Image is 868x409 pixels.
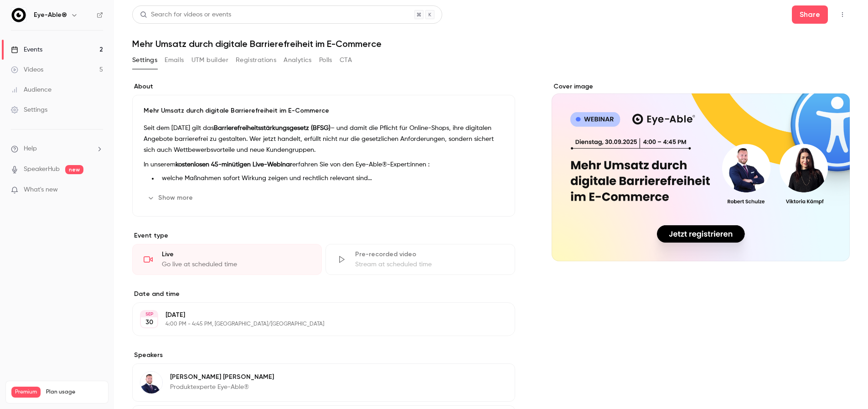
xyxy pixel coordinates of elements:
[144,123,504,155] p: Seit dem [DATE] gilt das – und damit die Pflicht für Online-Shops, ihre digitalen Angebote barrie...
[144,106,504,115] p: Mehr Umsatz durch digitale Barrierefreiheit im E-Commerce
[170,373,274,382] p: [PERSON_NAME] [PERSON_NAME]
[552,82,850,91] label: Cover image
[11,8,26,22] img: Eye-Able®
[132,363,515,402] div: Robert Schulze[PERSON_NAME] [PERSON_NAME]Produktexperte Eye-Able®
[24,144,37,154] span: Help
[65,165,83,174] span: new
[355,260,504,269] div: Stream at scheduled time
[132,290,515,299] label: Date and time
[24,165,60,174] a: SpeakerHub
[92,186,103,194] iframe: Noticeable Trigger
[319,53,332,67] button: Polls
[191,53,228,67] button: UTM builder
[141,311,157,317] div: SEP
[132,351,515,360] label: Speakers
[165,53,184,67] button: Emails
[132,38,850,49] h1: Mehr Umsatz durch digitale Barrierefreiheit im E-Commerce
[214,125,331,131] strong: Barrierefreiheitsstärkungsgesetz (BFSG)
[165,311,467,320] p: [DATE]
[340,53,352,67] button: CTA
[11,105,47,114] div: Settings
[132,82,515,91] label: About
[162,260,310,269] div: Go live at scheduled time
[132,244,322,275] div: LiveGo live at scheduled time
[144,159,504,170] p: In unserem erfahren Sie von den Eye-Able®-Expert:innen :
[11,45,42,54] div: Events
[158,174,504,183] li: welche Maßnahmen sofort Wirkung zeigen und rechtlich relevant sind
[552,82,850,261] section: Cover image
[176,161,292,168] strong: kostenlosen 45-minütigen Live-Webinar
[46,388,103,396] span: Plan usage
[144,191,198,205] button: Show more
[132,53,157,67] button: Settings
[170,383,274,392] p: Produktexperte Eye-Able®
[165,321,467,328] p: 4:00 PM - 4:45 PM, [GEOGRAPHIC_DATA]/[GEOGRAPHIC_DATA]
[792,5,828,24] button: Share
[132,231,515,240] p: Event type
[11,387,41,398] span: Premium
[162,250,310,259] div: Live
[325,244,515,275] div: Pre-recorded videoStream at scheduled time
[34,10,67,20] h6: Eye-Able®
[140,372,162,393] img: Robert Schulze
[284,53,312,67] button: Analytics
[11,144,103,154] li: help-dropdown-opener
[355,250,504,259] div: Pre-recorded video
[145,318,153,327] p: 30
[236,53,276,67] button: Registrations
[11,65,43,74] div: Videos
[24,185,58,195] span: What's new
[11,85,52,94] div: Audience
[140,10,231,20] div: Search for videos or events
